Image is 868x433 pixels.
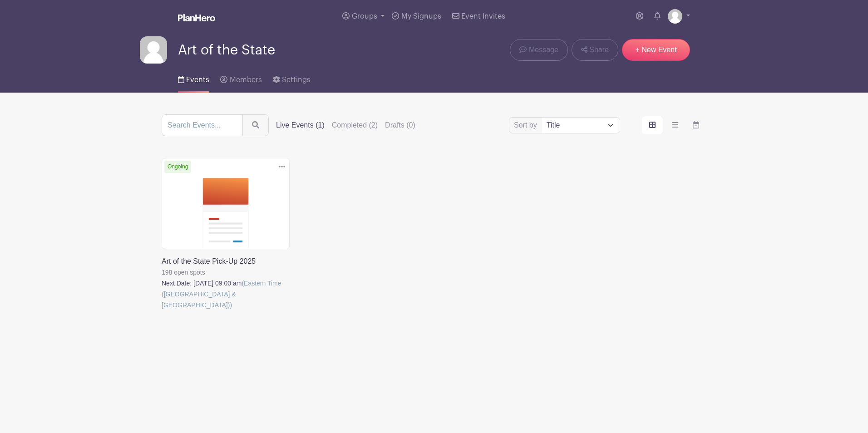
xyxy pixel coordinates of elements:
img: default-ce2991bfa6775e67f084385cd625a349d9dcbb7a52a09fb2fda1e96e2d18dcdb.png [668,9,682,24]
a: Events [178,64,209,93]
span: Members [230,76,262,84]
span: Share [589,44,609,55]
span: Events [186,76,209,84]
div: order and view [642,116,706,134]
input: Search Events... [162,114,243,136]
span: My Signups [401,13,441,20]
img: logo_white-6c42ec7e38ccf1d336a20a19083b03d10ae64f83f12c07503d8b9e83406b4c7d.svg [178,14,215,21]
div: filters [276,120,423,131]
a: Settings [273,64,311,93]
span: Message [529,44,558,55]
label: Completed (2) [332,120,378,131]
label: Live Events (1) [276,120,325,131]
label: Sort by [514,120,540,131]
span: Settings [282,76,311,84]
span: Art of the State [178,43,275,58]
a: Members [220,64,261,93]
img: default-ce2991bfa6775e67f084385cd625a349d9dcbb7a52a09fb2fda1e96e2d18dcdb.png [140,36,167,64]
label: Drafts (0) [385,120,415,131]
span: Event Invites [461,13,505,20]
a: Share [572,39,618,61]
a: + New Event [622,39,690,61]
span: Groups [352,13,377,20]
a: Message [510,39,567,61]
